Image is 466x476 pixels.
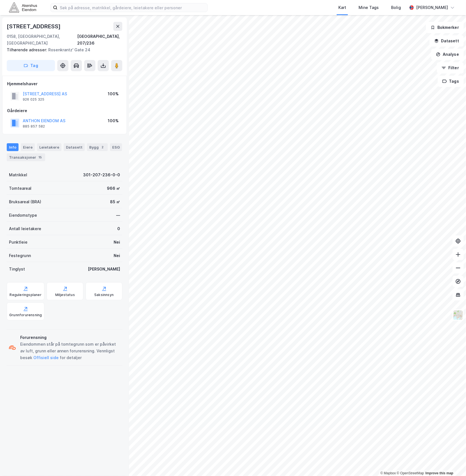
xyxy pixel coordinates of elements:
div: Transaksjoner [7,153,45,161]
div: Forurensning [20,334,120,341]
div: Tomteareal [9,185,31,192]
span: Tilhørende adresser: [7,47,48,52]
div: Nei [114,239,120,246]
img: akershus-eiendom-logo.9091f326c980b4bce74ccdd9f866810c.svg [9,3,37,12]
div: Matrikkel [9,172,27,178]
div: Bolig [391,4,401,11]
div: Bruksareal (BRA) [9,198,41,205]
div: 301-207-236-0-0 [83,172,120,178]
button: Tags [438,76,464,87]
input: Søk på adresse, matrikkel, gårdeiere, leietakere eller personer [58,3,207,12]
div: 15 [37,154,43,160]
div: 926 025 325 [23,97,44,102]
div: Eiere [21,143,35,151]
div: 0 [117,225,120,232]
div: 2 [100,144,105,150]
a: Improve this map [426,471,453,475]
div: Nei [114,252,120,259]
div: Rosenkrantz' Gate 24 [7,47,118,53]
button: Analyse [431,49,464,60]
button: Tag [7,60,55,71]
div: Mine Tags [359,4,379,11]
div: Antall leietakere [9,225,41,232]
div: Info [7,143,19,151]
button: Bokmerker [426,22,464,33]
div: 0158, [GEOGRAPHIC_DATA], [GEOGRAPHIC_DATA] [7,33,77,47]
div: Punktleie [9,239,27,246]
a: Mapbox [380,471,396,475]
div: Hjemmelshaver [7,80,122,87]
div: Bygg [87,143,108,151]
a: OpenStreetMap [397,471,424,475]
iframe: Chat Widget [438,449,466,476]
div: 966 ㎡ [107,185,120,192]
button: Filter [437,62,464,73]
div: [PERSON_NAME] [88,266,120,272]
div: Kontrollprogram for chat [438,449,466,476]
div: ESG [110,143,122,151]
div: 85 ㎡ [110,198,120,205]
div: 100% [108,117,119,124]
div: Reguleringsplaner [10,293,42,297]
div: 885 857 582 [23,124,45,129]
div: Datasett [64,143,85,151]
div: Grunnforurensning [9,313,42,317]
div: Eiendommen står på tomtegrunn som er påvirket av luft, grunn eller annen forurensning. Vennligst ... [20,341,120,361]
img: Z [453,310,463,320]
button: Datasett [430,35,464,47]
div: Gårdeiere [7,107,122,114]
div: Eiendomstype [9,212,37,219]
div: Kart [338,4,346,11]
div: Saksinnsyn [94,293,114,297]
div: Miljøstatus [55,293,75,297]
div: 100% [108,91,119,97]
div: [GEOGRAPHIC_DATA], 207/236 [77,33,122,47]
div: [PERSON_NAME] [416,4,448,11]
div: [STREET_ADDRESS] [7,22,62,31]
div: — [116,212,120,219]
div: Tinglyst [9,266,25,272]
div: Festegrunn [9,252,31,259]
div: Leietakere [37,143,61,151]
